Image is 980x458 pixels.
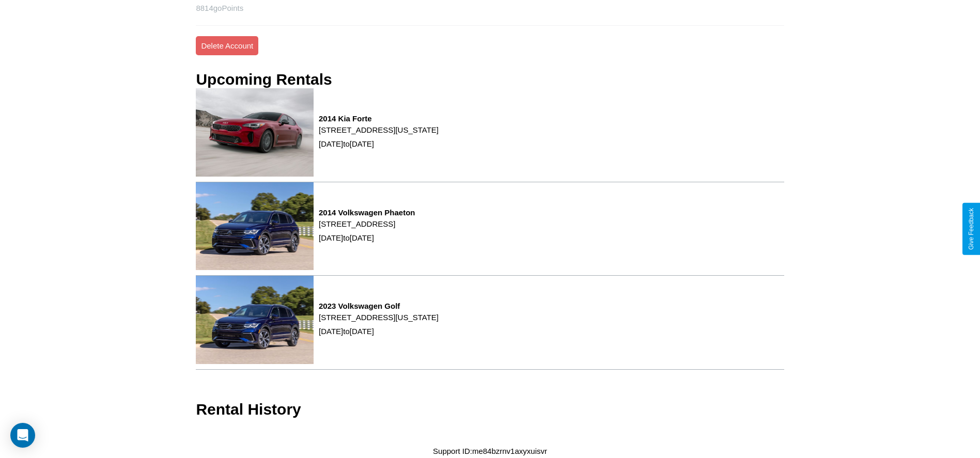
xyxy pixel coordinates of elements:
p: [STREET_ADDRESS] [319,217,415,231]
img: rental [196,182,314,270]
h3: 2014 Volkswagen Phaeton [319,208,415,217]
p: 8814 goPoints [196,1,784,15]
p: [DATE] to [DATE] [319,137,439,151]
h3: 2014 Kia Forte [319,114,439,123]
h3: Upcoming Rentals [196,71,332,88]
h3: Rental History [196,401,301,418]
p: [DATE] to [DATE] [319,231,415,245]
h3: 2023 Volkswagen Golf [319,302,439,310]
button: Delete Account [196,36,258,55]
img: rental [196,88,314,177]
p: [STREET_ADDRESS][US_STATE] [319,123,439,137]
div: Give Feedback [968,208,975,250]
p: Support ID: me84bzrnv1axyxuisvr [433,444,547,458]
img: rental [196,276,314,364]
p: [DATE] to [DATE] [319,324,439,338]
p: [STREET_ADDRESS][US_STATE] [319,310,439,324]
div: Open Intercom Messenger [10,423,35,448]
